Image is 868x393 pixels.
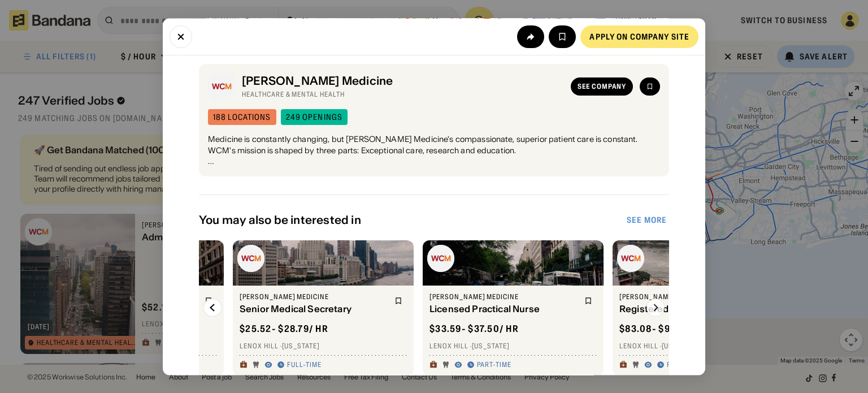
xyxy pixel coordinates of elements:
div: Senior Medical Secretary [240,304,388,314]
div: You may also be interested in [199,213,624,227]
div: 188 locations [213,114,271,122]
div: Healthcare & Mental Health [242,90,564,100]
div: Registered Nurse [619,304,767,314]
div: Lenox Hill · [US_STATE] [240,342,407,351]
div: Licensed Practical Nurse [429,304,578,314]
button: Close [170,25,192,47]
div: $ 25.52 - $28.79 / hr [240,323,328,335]
div: [PERSON_NAME] Medicine [619,292,767,301]
div: See more [627,216,667,224]
div: [PERSON_NAME] Medicine [242,75,564,88]
div: Full-time [287,361,322,370]
div: [PERSON_NAME] Medicine [429,292,578,301]
div: Part-time [477,361,511,370]
div: Apply on company site [589,32,689,40]
div: Lenox Hill · [US_STATE] [619,342,787,351]
div: See company [578,84,626,90]
img: Right Arrow [646,299,665,317]
div: [PERSON_NAME] Medicine [240,292,388,301]
img: Weill Cornell Medicine logo [237,245,264,272]
img: Weill Cornell Medicine logo [617,245,644,272]
img: Left Arrow [203,299,222,317]
div: 249 openings [286,114,342,122]
div: Part-time [667,361,701,370]
img: Weill Cornell Medicine logo [208,74,235,101]
div: $ 83.08 - $90.77 / hr [619,323,708,335]
div: Lenox Hill · [US_STATE] [429,342,597,351]
img: Weill Cornell Medicine logo [427,245,454,272]
div: $ 33.59 - $37.50 / hr [429,323,519,335]
div: Medicine is constantly changing, but [PERSON_NAME] Medicine's compassionate, superior patient car... [208,135,660,168]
